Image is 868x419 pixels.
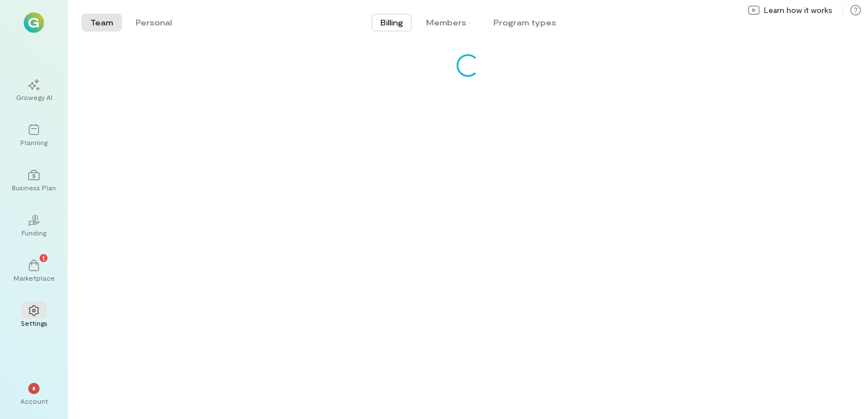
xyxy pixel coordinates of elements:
[764,5,832,16] span: Learn how it works
[426,17,471,28] div: Members ·
[21,228,46,237] div: Funding
[20,396,48,405] div: Account
[14,160,54,201] a: Business Plan
[127,14,181,32] button: Personal
[380,17,403,28] span: Billing
[20,138,47,147] div: Planning
[484,14,565,32] button: Program types
[42,252,45,263] span: 1
[21,318,47,328] div: Settings
[416,14,480,32] button: Members ·
[14,374,54,414] div: *Account
[14,115,54,156] a: Planning
[371,14,412,32] button: Billing
[12,183,56,192] div: Business Plan
[14,251,54,291] a: Marketplace
[16,93,53,102] div: Growegy AI
[81,14,122,32] button: Team
[14,273,55,282] div: Marketplace
[14,206,54,246] a: Funding
[14,70,54,111] a: Growegy AI
[14,296,54,337] a: Settings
